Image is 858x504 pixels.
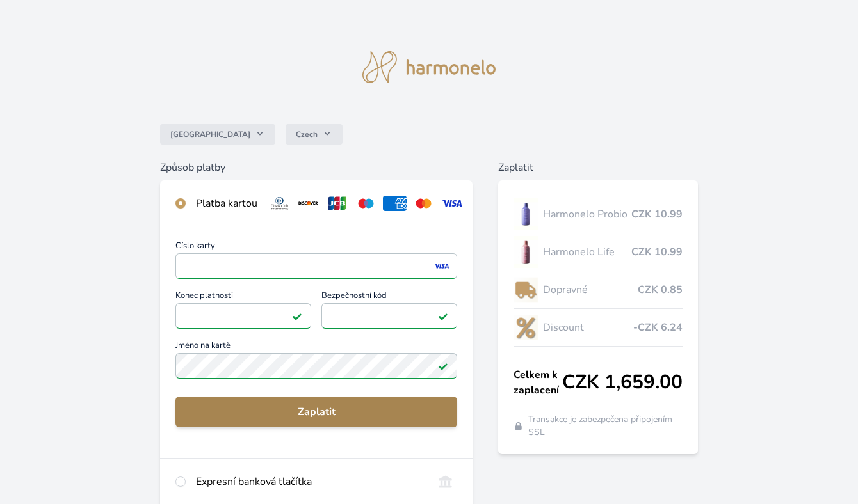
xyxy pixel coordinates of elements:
[633,320,683,335] span: -CZK 6.24
[175,342,457,353] span: Jméno na kartě
[631,207,683,222] span: CZK 10.99
[638,282,683,297] span: CZK 0.85
[160,160,473,175] h6: Způsob platby
[175,292,311,303] span: Konec platnosti
[383,196,407,211] img: amex.svg
[170,129,250,139] span: [GEOGRAPHIC_DATA]
[196,196,257,211] div: Platba kartou
[181,257,451,275] iframe: Iframe pro číslo karty
[631,244,683,260] span: CZK 10.99
[321,292,457,303] span: Bezpečnostní kód
[362,51,496,83] img: logo.svg
[292,311,302,321] img: Platné pole
[514,198,538,230] img: CLEAN_PROBIO_se_stinem_x-lo.jpg
[438,361,448,371] img: Platné pole
[438,311,448,321] img: Platné pole
[543,207,631,222] span: Harmonelo Probio
[160,124,275,145] button: [GEOGRAPHIC_DATA]
[514,311,538,343] img: discount-lo.png
[354,196,378,211] img: maestro.svg
[514,274,538,306] img: delivery-lo.png
[562,371,683,394] span: CZK 1,659.00
[286,124,343,145] button: Czech
[181,307,305,325] iframe: Iframe pro datum vypršení platnosti
[175,353,457,379] input: Jméno na kartěPlatné pole
[325,196,349,211] img: jcb.svg
[175,242,457,253] span: Číslo karty
[327,307,451,325] iframe: Iframe pro bezpečnostní kód
[543,282,638,297] span: Dopravné
[186,404,447,420] span: Zaplatit
[514,236,538,268] img: CLEAN_LIFE_se_stinem_x-lo.jpg
[441,196,464,211] img: visa.svg
[543,244,631,260] span: Harmonelo Life
[528,413,683,439] span: Transakce je zabezpečena připojením SSL
[196,474,423,489] div: Expresní banková tlačítka
[296,129,318,139] span: Czech
[433,474,457,489] img: onlineBanking_CZ.svg
[498,160,698,175] h6: Zaplatit
[412,196,435,211] img: mc.svg
[514,367,562,398] span: Celkem k zaplacení
[433,260,450,272] img: visa
[268,196,291,211] img: diners.svg
[296,196,320,211] img: discover.svg
[175,397,457,427] button: Zaplatit
[543,320,633,335] span: Discount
